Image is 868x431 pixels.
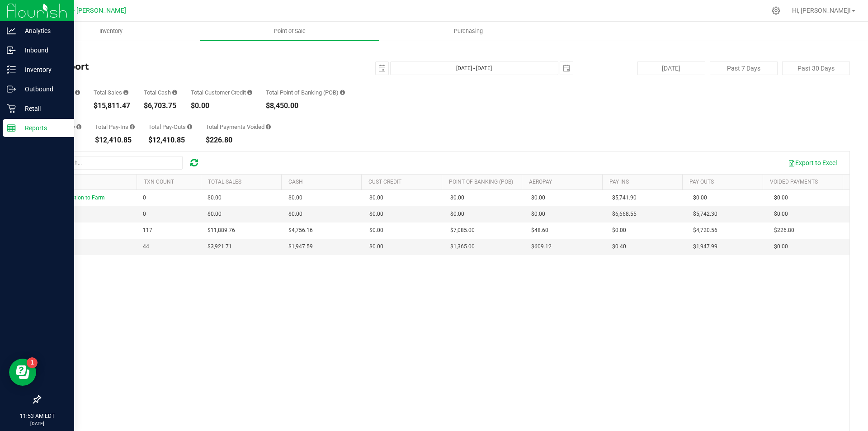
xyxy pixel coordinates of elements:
i: Sum of all successful, non-voided cash payment transaction amounts (excluding tips and transactio... [172,90,177,95]
a: Pay Ins [609,179,629,185]
span: Hi, [PERSON_NAME]! [792,7,851,14]
a: Point of Sale [200,22,379,41]
i: Sum of the successful, non-voided point-of-banking payment transaction amounts, both via payment ... [340,90,345,95]
a: Pay Outs [689,179,714,185]
a: TXN Count [144,179,174,185]
inline-svg: Analytics [7,26,16,35]
a: AeroPay [529,179,552,185]
div: $0.00 [191,102,252,109]
p: Analytics [16,25,70,36]
div: $12,410.85 [148,137,192,144]
span: Cash Collection to Farm [46,194,105,201]
div: $8,450.00 [266,102,345,109]
span: $0.00 [450,194,464,202]
div: Total Cash [144,90,177,95]
a: Cust Credit [368,179,401,185]
button: Export to Excel [782,155,843,171]
span: 0 [143,194,146,202]
inline-svg: Inventory [7,65,16,74]
inline-svg: Retail [7,104,16,113]
iframe: Resource center unread badge [27,357,38,368]
span: $4,756.16 [288,226,313,235]
span: $0.00 [531,210,545,218]
p: Reports [16,123,70,133]
button: Past 7 Days [710,62,778,75]
a: Voided Payments [770,179,818,185]
div: Total Pay-Ins [95,124,135,130]
span: $0.00 [693,194,707,202]
iframe: Resource center [9,359,36,386]
span: $0.00 [531,194,545,202]
span: $0.00 [450,210,464,218]
span: $0.00 [288,210,302,218]
div: Manage settings [770,6,782,15]
div: Total Sales [94,90,130,95]
p: Inventory [16,64,70,75]
span: $0.00 [774,194,788,202]
inline-svg: Inbound [7,46,16,55]
i: Sum of all successful, non-voided payment transaction amounts using account credit as the payment... [247,90,252,95]
span: $48.60 [531,226,548,235]
div: Total Payments Voided [206,124,271,130]
i: Sum of all cash pay-ins added to tills within the date range. [130,124,135,130]
div: $226.80 [206,137,271,144]
div: Total Customer Credit [191,90,252,95]
span: $3,921.71 [208,242,232,251]
i: Sum of all voided payment transaction amounts (excluding tips and transaction fees) within the da... [266,124,271,130]
a: Inventory [22,22,200,41]
span: $0.00 [369,226,383,235]
input: Search... [47,156,183,170]
span: Point of Sale [262,27,318,35]
a: Purchasing [379,22,557,41]
span: $0.40 [612,242,626,251]
span: $11,889.76 [208,226,235,235]
span: $0.00 [369,242,383,251]
div: $12,410.85 [95,137,135,144]
span: $6,668.55 [612,210,637,218]
span: $1,947.99 [693,242,717,251]
span: 0 [143,210,146,218]
span: $7,085.00 [450,226,475,235]
span: $0.00 [369,210,383,218]
a: Point of Banking (POB) [449,179,513,185]
a: Total Sales [208,179,241,185]
div: $6,703.75 [144,102,177,109]
h4: Till Report [40,62,310,71]
i: Count of all successful payment transactions, possibly including voids, refunds, and cash-back fr... [75,90,80,95]
span: GA1 - [PERSON_NAME] [59,7,126,14]
span: $0.00 [774,242,788,251]
span: $1,365.00 [450,242,475,251]
span: $0.00 [369,194,383,202]
span: $1,947.59 [288,242,313,251]
inline-svg: Reports [7,123,16,133]
span: select [560,62,573,75]
span: $5,742.30 [693,210,717,218]
p: Inbound [16,45,70,56]
i: Sum of all cash pay-outs removed from tills within the date range. [187,124,192,130]
span: $0.00 [774,210,788,218]
span: $226.80 [774,226,794,235]
button: Past 30 Days [782,62,850,75]
a: Cash [288,179,303,185]
span: $0.00 [208,194,222,202]
span: $0.00 [612,226,626,235]
p: [DATE] [4,420,70,427]
span: $4,720.56 [693,226,717,235]
span: Purchasing [442,27,495,35]
p: Retail [16,103,70,114]
span: select [376,62,388,75]
p: 11:53 AM EDT [4,412,70,420]
span: 44 [143,242,149,251]
div: Total Pay-Outs [148,124,192,130]
i: Sum of all successful, non-voided payment transaction amounts (excluding tips and transaction fee... [123,90,128,95]
button: [DATE] [637,62,705,75]
div: $15,811.47 [94,102,130,109]
span: Inventory [87,27,135,35]
span: $609.12 [531,242,552,251]
span: $0.00 [208,210,222,218]
inline-svg: Outbound [7,85,16,94]
p: Outbound [16,84,70,95]
i: Sum of all successful AeroPay payment transaction amounts for all purchases in the date range. Ex... [76,124,81,130]
span: $0.00 [288,194,302,202]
